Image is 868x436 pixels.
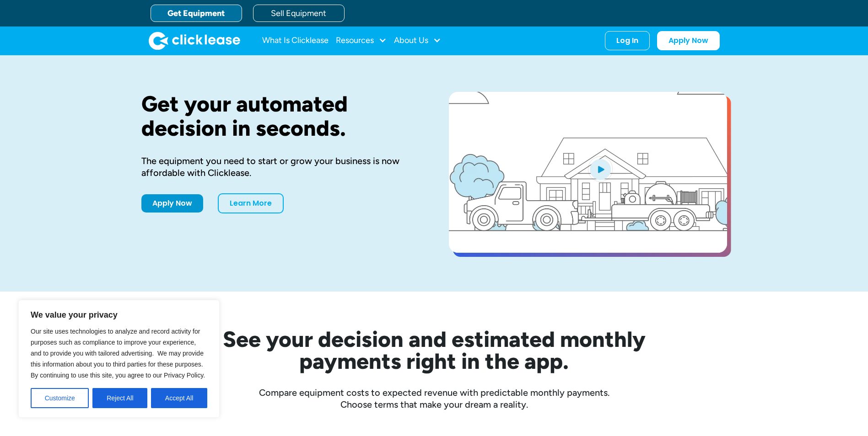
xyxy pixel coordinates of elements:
a: Apply Now [141,194,203,213]
span: Our site uses technologies to analyze and record activity for purposes such as compliance to impr... [31,328,205,379]
a: Learn More [218,193,284,213]
button: Accept All [151,388,207,408]
div: We value your privacy [18,300,220,418]
a: Apply Now [657,31,720,50]
a: home [149,32,240,50]
a: Get Equipment [151,5,242,22]
h1: Get your automated decision in seconds. [141,92,420,140]
div: The equipment you need to start or grow your business is now affordable with Clicklease. [141,155,420,179]
div: About Us [394,32,441,50]
img: Blue play button logo on a light blue circular background [588,156,613,182]
button: Customize [31,388,89,408]
img: Clicklease logo [149,32,240,50]
div: Resources [336,32,387,50]
a: Sell Equipment [253,5,345,22]
p: We value your privacy [31,309,207,320]
button: Reject All [92,388,147,408]
div: Log In [616,36,638,45]
a: What Is Clicklease [262,32,329,50]
a: open lightbox [449,92,727,253]
div: Compare equipment costs to expected revenue with predictable monthly payments. Choose terms that ... [141,387,727,410]
h2: See your decision and estimated monthly payments right in the app. [178,328,690,372]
